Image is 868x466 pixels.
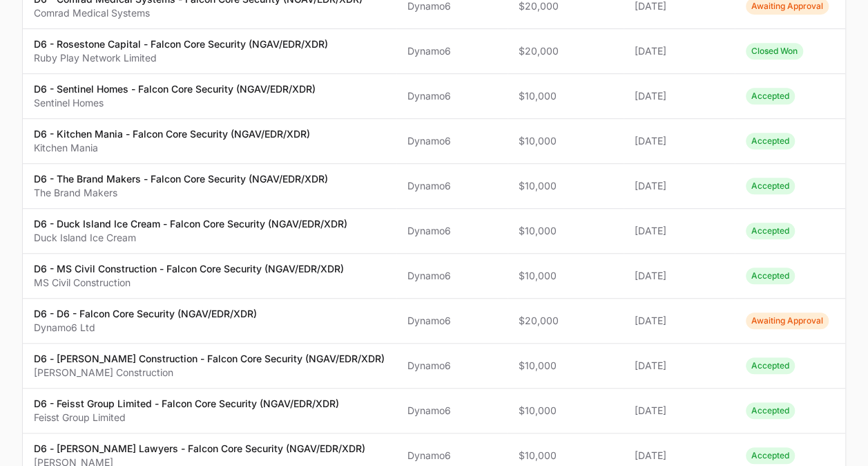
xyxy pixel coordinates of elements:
span: Dynamo6 [407,44,496,58]
p: Sentinel Homes [34,96,316,110]
span: $10,000 [519,179,613,193]
p: D6 - MS Civil Construction - Falcon Core Security (NGAV/EDR/XDR) [34,262,344,276]
p: Dynamo6 Ltd [34,321,257,335]
span: [DATE] [635,314,723,328]
span: Dynamo6 [407,224,496,238]
span: [DATE] [635,179,723,193]
span: $10,000 [519,359,613,373]
span: Dynamo6 [407,134,496,148]
span: [DATE] [635,224,723,238]
p: D6 - D6 - Falcon Core Security (NGAV/EDR/XDR) [34,307,257,321]
p: D6 - Feisst Group Limited - Falcon Core Security (NGAV/EDR/XDR) [34,397,339,411]
span: [DATE] [635,269,723,283]
p: D6 - Sentinel Homes - Falcon Core Security (NGAV/EDR/XDR) [34,82,316,96]
p: D6 - Rosestone Capital - Falcon Core Security (NGAV/EDR/XDR) [34,37,328,51]
p: MS Civil Construction [34,276,344,290]
p: D6 - [PERSON_NAME] Lawyers - Falcon Core Security (NGAV/EDR/XDR) [34,442,365,456]
p: Duck Island Ice Cream [34,231,347,245]
p: [PERSON_NAME] Construction [34,366,385,380]
span: $10,000 [519,224,613,238]
span: [DATE] [635,404,723,418]
span: [DATE] [635,44,723,58]
p: D6 - Duck Island Ice Cream - Falcon Core Security (NGAV/EDR/XDR) [34,217,347,231]
span: Dynamo6 [407,269,496,283]
p: Comrad Medical Systems [34,6,363,20]
span: Dynamo6 [407,359,496,373]
span: Dynamo6 [407,404,496,418]
p: D6 - [PERSON_NAME] Construction - Falcon Core Security (NGAV/EDR/XDR) [34,352,385,366]
span: Dynamo6 [407,449,496,463]
span: $20,000 [519,44,613,58]
p: Kitchen Mania [34,141,310,155]
p: Feisst Group Limited [34,411,339,425]
p: Ruby Play Network Limited [34,51,328,65]
span: Dynamo6 [407,314,496,328]
span: Dynamo6 [407,89,496,103]
span: $10,000 [519,269,613,283]
span: $10,000 [519,134,613,148]
span: [DATE] [635,449,723,463]
span: $10,000 [519,404,613,418]
p: D6 - Kitchen Mania - Falcon Core Security (NGAV/EDR/XDR) [34,127,310,141]
span: $10,000 [519,449,613,463]
span: $10,000 [519,89,613,103]
p: The Brand Makers [34,186,328,200]
span: [DATE] [635,89,723,103]
span: $20,000 [519,314,613,328]
span: [DATE] [635,359,723,373]
span: [DATE] [635,134,723,148]
span: Dynamo6 [407,179,496,193]
p: D6 - The Brand Makers - Falcon Core Security (NGAV/EDR/XDR) [34,172,328,186]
